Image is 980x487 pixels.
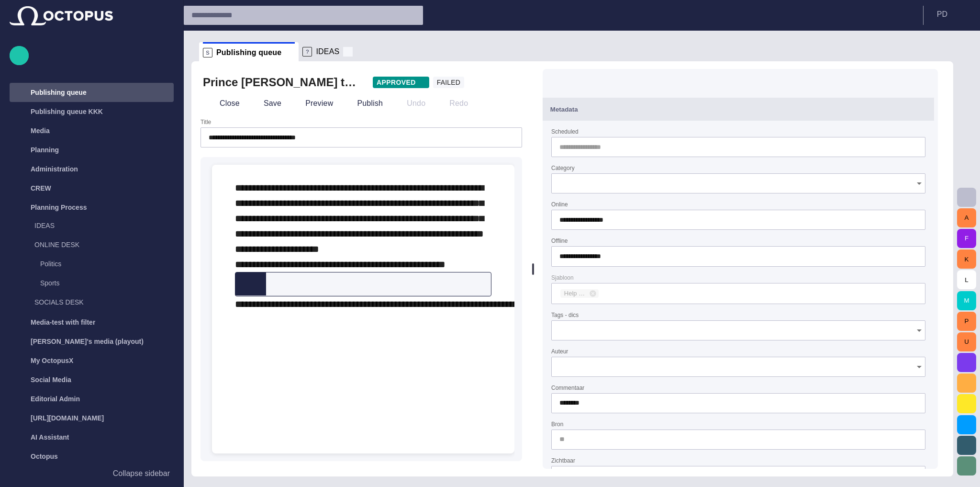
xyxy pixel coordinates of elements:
label: Category [551,164,575,172]
ul: main menu [10,45,174,426]
label: Online [551,201,568,209]
div: Media-test with filter [10,313,174,332]
p: ONLINE DESK [34,240,155,249]
button: F [957,229,976,248]
span: IDEAS [316,47,339,57]
p: ? [302,47,312,57]
button: M [957,291,976,310]
p: Collapse sidebar [113,468,170,479]
p: IDEAS [34,221,174,230]
button: Open [913,177,926,190]
label: Offline [551,237,568,245]
p: Publishing queue KKK [31,107,103,116]
label: Bron [551,420,563,428]
div: AI Assistant [10,428,174,447]
button: Open [913,324,926,337]
h2: Prince William to leave the military [203,75,361,90]
label: Scheduled [551,128,579,136]
p: SOCIALS DESK [34,297,155,307]
label: Zichtbaar [551,457,575,465]
p: Planning [31,145,59,155]
p: Politics [40,259,174,269]
p: Media-test with filter [31,317,95,327]
p: Publishing queue [31,88,87,97]
button: APPROVED [373,77,429,88]
button: Collapse sidebar [10,464,174,483]
p: My OctopusX [31,356,73,365]
img: Octopus News Room [10,6,113,25]
div: Politics [21,255,174,274]
p: CREW [31,183,51,193]
p: P D [937,9,947,20]
div: Sports [21,274,174,294]
button: PD [929,6,974,23]
button: A [957,208,976,227]
button: Metadata [543,98,934,121]
div: SPublishing queue [199,42,299,61]
div: IDEAS [15,217,174,236]
label: Sjabloon [551,273,574,282]
button: L [957,270,976,289]
span: Publishing queue [216,48,281,57]
p: Octopus [31,452,58,461]
div: [URL][DOMAIN_NAME] [10,408,174,428]
p: S [203,48,212,57]
div: CREW [10,179,174,198]
p: Sports [40,278,174,288]
div: ?IDEAS [299,42,356,61]
button: Open [913,360,926,374]
button: Save [247,95,285,112]
p: AI Assistant [31,432,69,442]
p: [PERSON_NAME]'s media (playout) [31,337,144,346]
p: Social Media [31,375,71,385]
button: U [957,332,976,351]
button: Publish [340,95,386,112]
div: Publishing queue [10,83,174,102]
button: P [957,312,976,331]
p: Editorial Admin [31,394,80,404]
label: Auteur [551,347,568,355]
span: FAILED [437,78,460,87]
button: Preview [289,95,336,112]
p: [URL][DOMAIN_NAME] [31,413,104,423]
p: Administration [31,164,78,174]
p: Planning Process [31,203,87,212]
div: Media [10,121,174,140]
label: Commentaar [551,384,584,392]
label: Tags - dics [551,311,579,319]
button: K [957,249,976,269]
div: Octopus [10,447,174,466]
button: Close [203,95,243,112]
label: Title [200,118,211,126]
span: Metadata [550,106,578,113]
div: [PERSON_NAME]'s media (playout) [10,332,174,351]
p: Media [31,126,50,136]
